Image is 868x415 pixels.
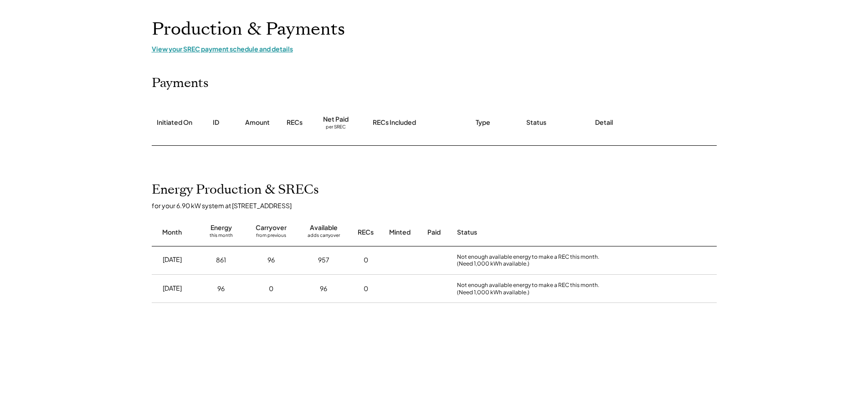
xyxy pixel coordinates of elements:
div: for your 6.90 kW system at [STREET_ADDRESS] [152,201,726,210]
div: Carryover [256,223,287,232]
div: RECs [358,228,374,237]
div: this month [210,232,233,241]
div: Net Paid [323,115,349,124]
div: RECs [287,118,303,127]
div: Minted [389,228,411,237]
h2: Energy Production & SRECs [152,182,319,198]
div: View your SREC payment schedule and details [152,45,717,53]
div: Initiated On [157,118,192,127]
div: Status [526,118,546,127]
div: Not enough available energy to make a REC this month. (Need 1,000 kWh available.) [457,282,612,296]
div: RECs Included [373,118,416,127]
div: adds carryover [308,232,340,241]
div: Detail [595,118,613,127]
div: 96 [267,256,275,265]
div: Status [457,228,612,237]
div: Month [162,228,182,237]
div: Available [310,223,338,232]
div: 96 [217,284,225,293]
div: 0 [364,284,368,293]
h2: Payments [152,76,209,91]
div: 0 [269,284,273,293]
div: 96 [320,284,327,293]
div: Energy [211,223,232,232]
div: [DATE] [163,284,182,293]
div: 957 [318,256,329,265]
div: [DATE] [163,255,182,264]
div: from previous [256,232,286,241]
h1: Production & Payments [152,19,717,40]
div: Type [476,118,490,127]
div: Paid [427,228,441,237]
div: 0 [364,256,368,265]
div: 861 [216,256,226,265]
div: ID [213,118,219,127]
div: Amount [245,118,270,127]
div: per SREC [326,124,346,131]
div: Not enough available energy to make a REC this month. (Need 1,000 kWh available.) [457,253,612,267]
